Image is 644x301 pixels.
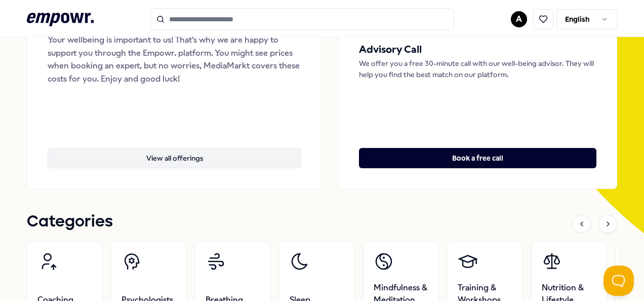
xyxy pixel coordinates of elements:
button: View all offerings [48,148,301,168]
p: We offer you a free 30-minute call with our well-being advisor. They will help you find the best ... [359,58,596,81]
iframe: Help Scout Beacon - Open [603,266,634,296]
button: A [511,11,527,27]
div: Your wellbeing is important to us! That’s why we are happy to support you through the Empowr. pla... [48,33,301,85]
h1: Categories [27,209,113,235]
button: Book a free call [359,148,596,168]
input: Search for products, categories or subcategories [150,8,454,30]
a: View all offerings [48,132,301,168]
h5: Advisory Call [359,42,596,58]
